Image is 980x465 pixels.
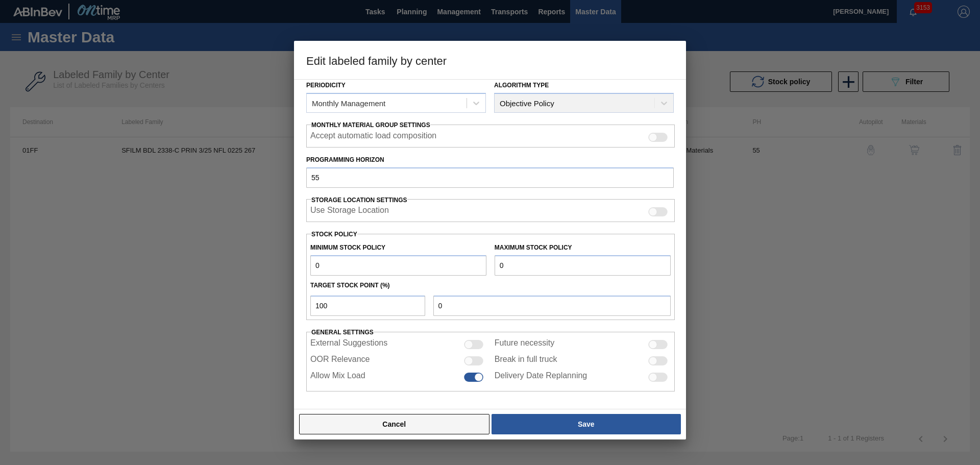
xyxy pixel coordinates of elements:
[310,355,370,367] label: OOR Relevance
[495,244,572,251] label: Maximum Stock Policy
[495,338,554,351] label: Future necessity
[310,371,365,383] label: Allow Mix Load
[495,371,587,383] label: Delivery Date Replanning
[294,41,686,80] h3: Edit labeled family by center
[299,414,489,434] button: Cancel
[311,329,374,336] span: General settings
[310,282,390,289] label: Target Stock Point (%)
[494,82,549,89] label: Algorithm Type
[310,206,389,218] label: When enabled, the system will display stocks from different storage locations.
[306,82,346,89] label: Periodicity
[312,99,385,108] div: Monthly Management
[310,338,387,351] label: External Suggestions
[310,244,385,251] label: Minimum Stock Policy
[311,197,407,204] span: Storage Location Settings
[311,121,430,129] span: Monthly Material Group Settings
[306,153,674,167] label: Programming Horizon
[492,414,681,434] button: Save
[310,131,436,143] label: Accept automatic load composition
[311,231,357,238] label: Stock Policy
[495,355,557,367] label: Break in full truck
